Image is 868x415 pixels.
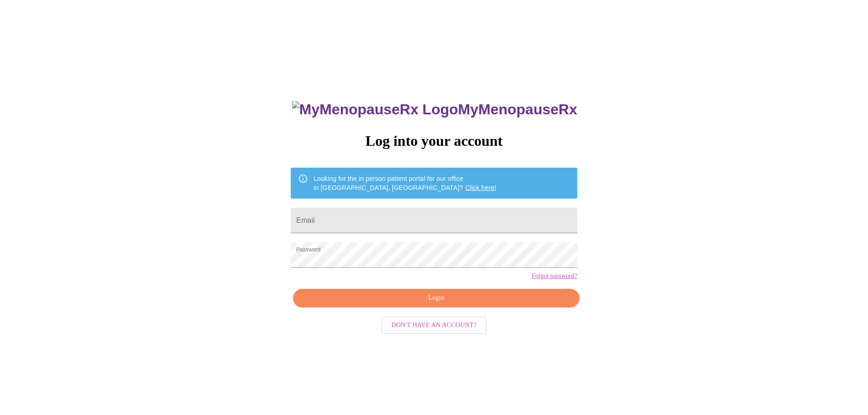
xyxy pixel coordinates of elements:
[379,321,489,328] a: Don't have an account?
[292,101,577,118] h3: MyMenopauseRx
[391,320,477,331] span: Don't have an account?
[292,101,458,118] img: MyMenopauseRx Logo
[313,170,496,196] div: Looking for the in person patient portal for our office in [GEOGRAPHIC_DATA], [GEOGRAPHIC_DATA]?
[293,289,579,307] button: Login
[465,184,496,191] a: Click here!
[381,317,487,334] button: Don't have an account?
[532,272,577,280] a: Forgot password?
[291,133,577,149] h3: Log into your account
[303,292,569,304] span: Login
